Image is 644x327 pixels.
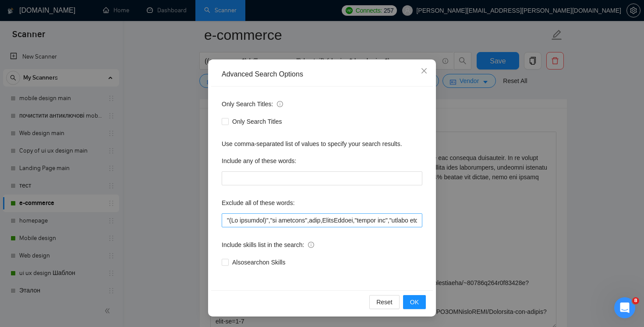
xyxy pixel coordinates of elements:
[412,59,436,83] button: Close
[222,99,283,109] span: Only Search Titles:
[632,297,639,304] span: 8
[222,196,295,210] label: Exclude all of these words:
[277,101,283,107] span: info-circle
[614,297,635,318] iframe: Intercom live chat
[222,154,296,168] label: Include any of these words:
[369,295,400,309] button: Reset
[410,297,419,307] span: OK
[376,297,393,307] span: Reset
[308,242,314,248] span: info-circle
[222,240,314,250] span: Include skills list in the search:
[229,117,286,126] span: Only Search Titles
[403,295,426,309] button: OK
[222,70,422,79] div: Advanced Search Options
[222,139,422,149] div: Use comma-separated list of values to specify your search results.
[421,67,428,74] span: close
[229,257,289,267] span: Also search on Skills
